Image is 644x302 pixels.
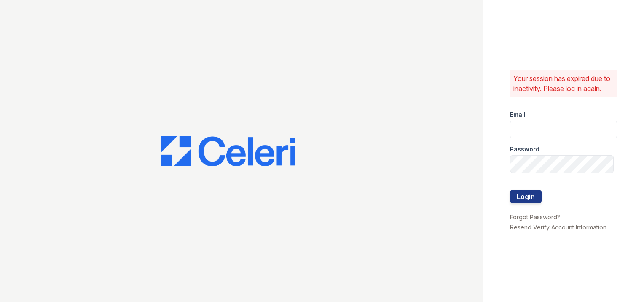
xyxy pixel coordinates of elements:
[510,224,606,231] a: Resend Verify Account Information
[510,213,560,221] a: Forgot Password?
[513,73,614,94] p: Your session has expired due to inactivity. Please log in again.
[510,111,526,119] label: Email
[510,190,542,203] button: Login
[510,145,539,154] label: Password
[161,136,295,166] img: CE_Logo_Blue-a8612792a0a2168367f1c8372b55b34899dd931a85d93a1a3d3e32e68fde9ad4.png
